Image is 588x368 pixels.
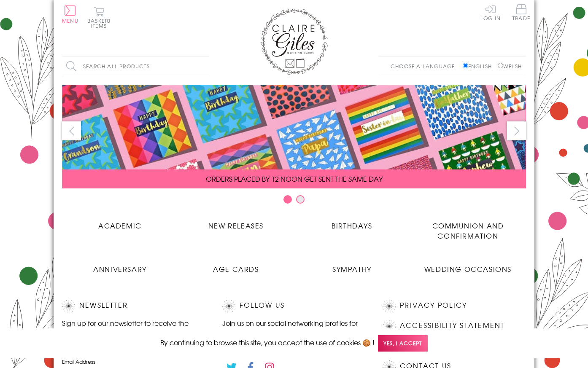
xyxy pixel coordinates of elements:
p: Sign up for our newsletter to receive the latest product launches, news and offers directly to yo... [62,318,205,348]
span: Yes, I accept [378,335,428,352]
h2: Newsletter [62,300,205,312]
span: New Releases [208,220,264,231]
span: Wedding Occasions [424,264,512,274]
input: Welsh [498,63,503,68]
a: Age Cards [178,258,294,274]
span: Menu [62,17,78,24]
a: Communion and Confirmation [410,214,526,241]
input: Search all products [62,57,210,76]
label: Email Address [62,358,205,365]
span: Sympathy [332,264,372,274]
button: Carousel Page 1 (Current Slide) [283,195,292,204]
button: next [507,121,526,140]
label: Welsh [498,62,522,70]
span: Communion and Confirmation [432,220,504,241]
a: Accessibility Statement [400,320,505,331]
span: ORDERS PLACED BY 12 NOON GET SENT THE SAME DAY [206,174,383,184]
span: Age Cards [213,264,259,274]
span: Anniversary [93,264,147,274]
span: 0 items [91,17,111,30]
div: Carousel Pagination [62,195,526,208]
a: Academic [62,214,178,231]
a: New Releases [178,214,294,231]
p: Choose a language: [391,62,461,70]
label: English [463,62,496,70]
button: prev [62,121,81,140]
a: Privacy Policy [400,300,467,311]
button: Carousel Page 2 [296,195,305,204]
span: Birthdays [332,220,372,231]
span: Trade [512,4,530,21]
a: Log In [480,4,501,21]
input: Search [201,57,210,76]
img: Claire Giles Greetings Cards [260,8,328,75]
h2: Follow Us [222,300,366,312]
a: Sympathy [294,258,410,274]
p: Join us on our social networking profiles for up to the minute news and product releases the mome... [222,318,366,348]
span: Academic [98,220,142,231]
a: Trade [512,4,530,22]
button: Menu [62,5,78,23]
a: Wedding Occasions [410,258,526,274]
a: Birthdays [294,214,410,231]
button: Basket0 items [87,7,111,28]
input: English [463,63,468,68]
a: Anniversary [62,258,178,274]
